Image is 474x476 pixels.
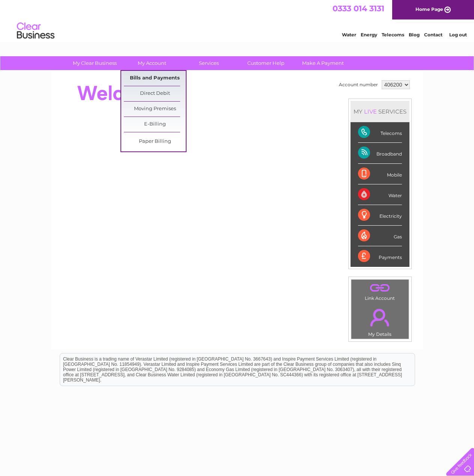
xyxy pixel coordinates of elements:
div: Payments [358,246,402,266]
a: . [353,304,407,331]
td: Link Account [351,279,409,303]
a: Paper Billing [124,134,186,149]
a: My Clear Business [64,56,126,70]
a: E-Billing [124,117,186,132]
a: Customer Help [235,56,297,70]
a: Contact [424,32,442,37]
img: logo.png [17,19,55,42]
div: MY SERVICES [351,101,409,122]
a: 0333 014 3131 [333,4,384,13]
a: Water [342,32,356,37]
a: Direct Debit [124,86,186,101]
a: . [353,281,407,295]
a: Make A Payment [292,56,354,70]
a: Log out [449,32,467,37]
a: Moving Premises [124,102,186,117]
a: Energy [361,32,377,37]
a: Blog [409,32,420,37]
div: Broadband [358,143,402,163]
div: Mobile [358,164,402,184]
div: Gas [358,226,402,246]
td: My Details [351,302,409,339]
div: Telecoms [358,122,402,143]
div: Clear Business is a trading name of Verastar Limited (registered in [GEOGRAPHIC_DATA] No. 3667643... [60,4,415,36]
a: My Account [121,56,183,70]
td: Account number [337,78,380,91]
a: Telecoms [382,32,404,37]
a: Bills and Payments [124,71,186,86]
div: Electricity [358,205,402,226]
div: LIVE [363,108,378,115]
div: Water [358,184,402,205]
a: Services [178,56,240,70]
